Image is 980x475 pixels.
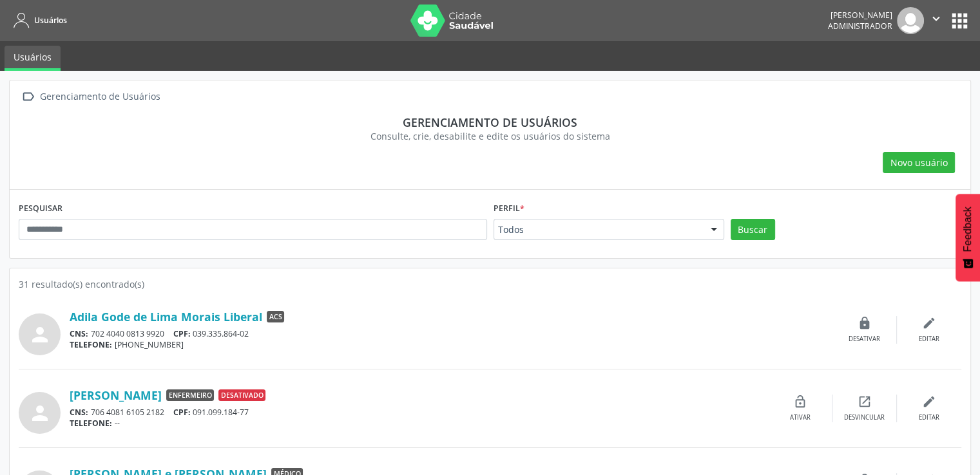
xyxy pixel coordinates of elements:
[70,418,768,429] div: --
[793,395,807,409] i: lock_open
[858,316,872,330] i: lock
[494,199,524,219] label: Perfil
[844,413,885,422] div: Desvincular
[28,402,52,425] i: person
[19,88,37,106] i: 
[70,339,832,350] div: [PHONE_NUMBER]
[828,10,892,21] div: [PERSON_NAME]
[890,156,948,169] span: Novo usuário
[922,316,936,330] i: edit
[498,223,698,236] span: Todos
[166,389,214,401] span: Enfermeiro
[19,199,62,219] label: PESQUISAR
[919,413,939,422] div: Editar
[962,207,974,252] span: Feedback
[173,407,191,418] span: CPF:
[19,88,162,106] a:  Gerenciamento de Usuários
[956,194,980,281] button: Feedback - Mostrar pesquisa
[70,418,112,429] span: TELEFONE:
[218,389,265,401] span: Desativado
[858,395,872,409] i: open_in_new
[731,219,775,241] button: Buscar
[70,407,88,418] span: CNS:
[28,129,952,143] div: Consulte, crie, desabilite e edite os usuários do sistema
[948,10,971,32] button: apps
[919,335,939,344] div: Editar
[28,323,52,346] i: person
[5,46,61,71] a: Usuários
[70,407,768,418] div: 706 4081 6105 2182 091.099.184-77
[28,115,952,129] div: Gerenciamento de usuários
[849,335,880,344] div: Desativar
[70,339,112,350] span: TELEFONE:
[70,328,832,339] div: 702 4040 0813 9920 039.335.864-02
[828,21,892,32] span: Administrador
[883,152,955,174] button: Novo usuário
[19,277,961,291] div: 31 resultado(s) encontrado(s)
[70,388,162,402] a: [PERSON_NAME]
[70,328,88,339] span: CNS:
[790,413,811,422] div: Ativar
[929,12,943,26] i: 
[897,7,924,34] img: img
[70,310,262,324] a: Adila Gode de Lima Morais Liberal
[34,15,67,26] span: Usuários
[37,88,162,106] div: Gerenciamento de Usuários
[267,311,284,322] span: ACS
[9,10,67,31] a: Usuários
[173,328,191,339] span: CPF:
[924,7,948,34] button: 
[922,395,936,409] i: edit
